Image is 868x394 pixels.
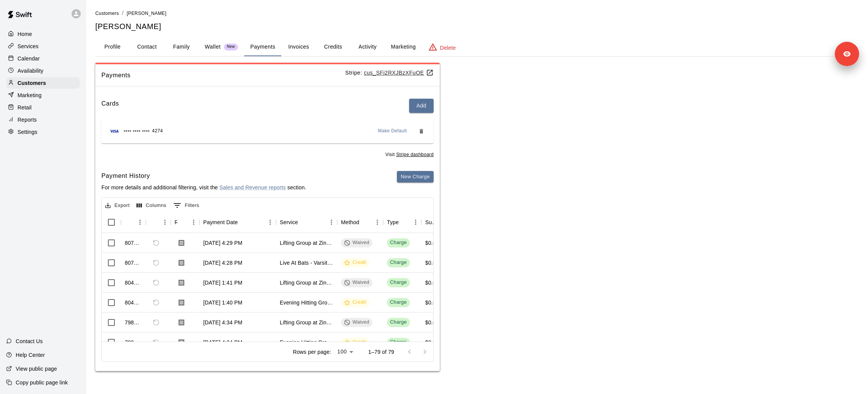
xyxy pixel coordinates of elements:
[344,259,366,266] div: Credit
[125,217,135,228] button: Sort
[18,116,37,124] p: Reports
[399,217,410,228] button: Sort
[372,217,383,228] button: Menu
[203,339,242,346] div: Sep 4, 2025, 4:34 PM
[368,348,394,356] p: 1–79 of 79
[125,319,142,326] div: 798092
[18,55,40,62] p: Calendar
[244,38,281,56] button: Payments
[425,319,439,326] div: $0.00
[150,296,163,309] span: Refund payment
[375,125,410,137] button: Make Default
[390,339,407,346] div: Charge
[125,279,142,287] div: 804915
[425,239,439,247] div: $0.00
[6,102,80,113] a: Retail
[6,28,80,40] a: Home
[6,77,80,89] div: Customers
[16,337,43,345] p: Contact Us
[425,299,439,306] div: $0.00
[122,9,124,17] li: /
[219,184,286,190] a: Sales and Revenue reports
[6,114,80,125] a: Reports
[390,319,407,326] div: Charge
[334,346,356,357] div: 100
[150,316,163,329] span: Refund payment
[390,299,407,306] div: Charge
[337,212,383,233] div: Method
[224,44,238,49] span: New
[293,348,331,356] p: Rows per page:
[18,30,32,38] p: Home
[280,339,333,346] div: Evening Hitting Group (1 Hour)
[383,212,421,233] div: Type
[280,239,333,247] div: Lifting Group at Zinger / Glory Gains
[18,91,42,99] p: Marketing
[130,38,164,56] button: Contact
[18,42,39,50] p: Services
[326,217,337,228] button: Menu
[95,10,119,16] a: Customers
[378,127,407,135] span: Make Default
[6,53,80,64] a: Calendar
[203,259,242,267] div: Sep 9, 2025, 4:28 PM
[425,259,439,267] div: $0.00
[344,279,369,286] div: Waived
[121,212,146,233] div: Id
[6,90,80,101] div: Marketing
[150,217,160,228] button: Sort
[238,217,249,228] button: Sort
[6,126,80,138] a: Settings
[390,279,407,286] div: Charge
[175,236,188,250] button: Download Receipt
[280,319,333,326] div: Lifting Group at Zinger / Glory Gains
[280,212,298,233] div: Service
[440,44,456,52] p: Delete
[18,104,32,111] p: Retail
[387,212,399,233] div: Type
[150,276,163,289] span: Refund payment
[385,38,422,56] button: Marketing
[18,67,44,75] p: Availability
[125,339,142,346] div: 798091
[6,41,80,52] a: Services
[390,239,407,246] div: Charge
[108,127,121,135] img: Credit card brand logo
[171,199,201,212] button: Show filters
[175,212,177,233] div: Receipt
[425,279,439,287] div: $0.00
[199,212,276,233] div: Payment Date
[175,296,188,309] button: Download Receipt
[316,38,350,56] button: Credits
[95,38,859,56] div: basic tabs example
[175,276,188,290] button: Download Receipt
[276,212,337,233] div: Service
[280,299,333,306] div: Evening Hitting Group (1 Hour)
[298,217,309,228] button: Sort
[264,217,276,228] button: Menu
[150,336,163,349] span: Refund payment
[203,279,242,287] div: Sep 8, 2025, 1:41 PM
[396,152,434,157] a: Stripe dashboard
[150,256,163,269] span: Refund payment
[203,239,242,247] div: Sep 9, 2025, 4:29 PM
[175,256,188,270] button: Download Receipt
[175,316,188,329] button: Download Receipt
[135,200,168,212] button: Select columns
[341,212,359,233] div: Method
[146,212,171,233] div: Refund
[397,171,434,183] button: New Charge
[134,217,146,228] button: Menu
[345,69,434,77] p: Stripe:
[95,38,130,56] button: Profile
[425,339,439,346] div: $0.00
[6,65,80,77] div: Availability
[344,299,366,306] div: Credit
[364,70,434,76] a: cus_SFj2RXJBzXFuOE
[203,212,238,233] div: Payment Date
[175,335,188,349] button: Download Receipt
[18,128,38,136] p: Settings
